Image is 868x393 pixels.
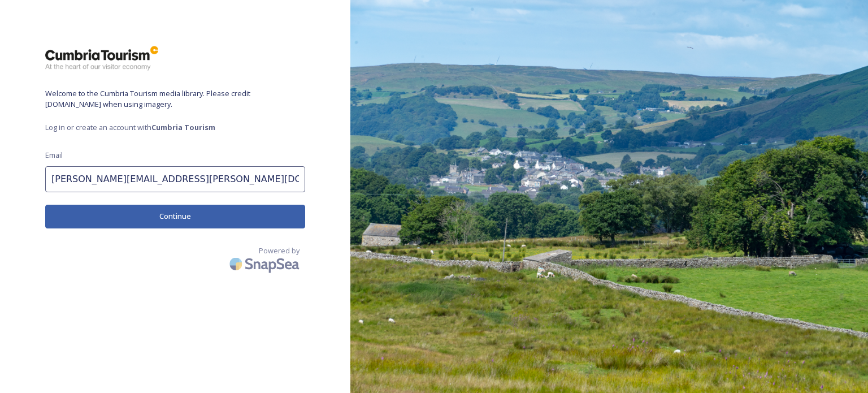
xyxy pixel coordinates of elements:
span: Log in or create an account with [45,122,305,133]
button: Continue [45,205,305,228]
input: john.doe@snapsea.io [45,166,305,192]
span: Email [45,150,63,161]
span: Welcome to the Cumbria Tourism media library. Please credit [DOMAIN_NAME] when using imagery. [45,88,305,110]
img: SnapSea Logo [226,251,305,277]
img: ct_logo.png [45,45,158,71]
strong: Cumbria Tourism [151,122,215,132]
span: Powered by [259,245,300,256]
